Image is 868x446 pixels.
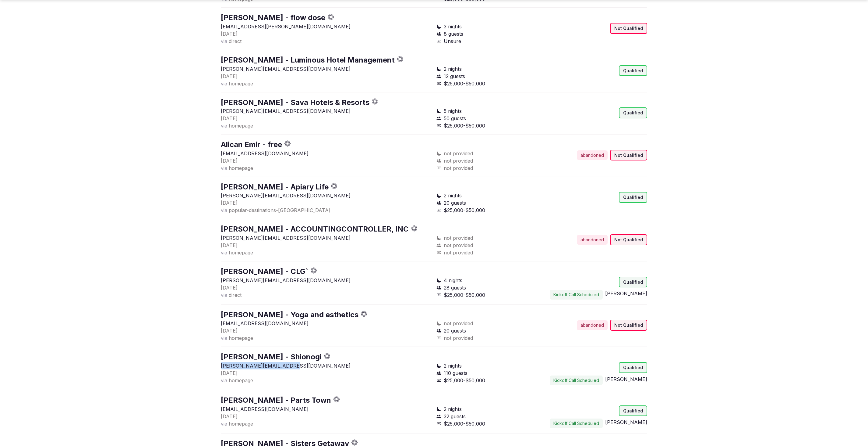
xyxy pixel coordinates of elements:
div: $25,000-$50,000 [436,122,539,129]
button: [DATE] [221,369,238,377]
span: via [221,38,227,44]
button: [DATE] [221,73,238,80]
a: [PERSON_NAME] - Apiary Life [221,182,329,191]
button: [PERSON_NAME] - Parts Town [221,395,331,405]
div: $25,000-$50,000 [436,207,539,214]
div: Qualified [619,362,647,373]
p: [EMAIL_ADDRESS][DOMAIN_NAME] [221,320,432,327]
button: [PERSON_NAME] - Sava Hotels & Resorts [221,97,369,108]
span: 5 nights [444,107,462,115]
span: homepage [229,123,253,129]
button: [PERSON_NAME] [605,290,647,297]
p: [EMAIL_ADDRESS][DOMAIN_NAME] [221,405,432,413]
div: Qualified [619,107,647,118]
a: Alican Emir - free [221,140,282,149]
span: not provided [444,242,473,249]
span: not provided [444,234,473,242]
span: [DATE] [221,158,238,164]
button: [PERSON_NAME] - Shionogi [221,352,322,362]
p: [PERSON_NAME][EMAIL_ADDRESS][DOMAIN_NAME] [221,65,432,73]
span: via [221,335,227,341]
span: [DATE] [221,73,238,79]
button: [PERSON_NAME] [605,419,647,426]
span: homepage [229,81,253,87]
a: [PERSON_NAME] - Sava Hotels & Resorts [221,98,369,107]
span: homepage [229,165,253,171]
button: [PERSON_NAME] [605,376,647,383]
button: [PERSON_NAME] - Apiary Life [221,182,329,192]
a: [PERSON_NAME] - Parts Town [221,396,331,405]
span: [DATE] [221,31,238,37]
button: [DATE] [221,30,238,38]
span: [DATE] [221,370,238,376]
p: [PERSON_NAME][EMAIL_ADDRESS][DOMAIN_NAME] [221,362,432,369]
div: Not Qualified [610,234,647,245]
div: Unsure [436,38,539,45]
span: 32 guests [444,413,466,420]
span: direct [229,38,242,44]
span: [DATE] [221,242,238,248]
span: homepage [229,421,253,427]
span: 2 nights [444,405,462,413]
span: 8 guests [444,30,463,38]
div: $25,000-$50,000 [436,420,539,427]
span: not provided [444,157,473,164]
span: 2 nights [444,192,462,199]
span: [DATE] [221,115,238,121]
button: [PERSON_NAME] - ACCOUNTINGCONTROLLER, INC [221,224,409,234]
span: homepage [229,377,253,383]
span: via [221,123,227,129]
div: abandoned [577,235,608,245]
span: via [221,377,227,383]
button: [PERSON_NAME] - CLG` [221,266,308,277]
span: 2 nights [444,362,462,369]
div: Kickoff Call Scheduled [550,419,603,428]
button: [PERSON_NAME] - Yoga and esthetics [221,310,358,320]
button: [DATE] [221,157,238,164]
span: via [221,292,227,298]
div: Qualified [619,192,647,203]
span: [DATE] [221,285,238,291]
a: [PERSON_NAME] - CLG` [221,267,308,276]
div: $25,000-$50,000 [436,291,539,299]
span: homepage [229,250,253,256]
span: via [221,165,227,171]
button: Alican Emir - free [221,139,282,150]
span: 28 guests [444,284,466,291]
span: via [221,250,227,256]
span: 50 guests [444,115,466,122]
a: [PERSON_NAME] - Shionogi [221,352,322,361]
span: via [221,81,227,87]
div: Qualified [619,277,647,288]
span: via [221,207,227,213]
p: [PERSON_NAME][EMAIL_ADDRESS][DOMAIN_NAME] [221,234,432,242]
button: [DATE] [221,115,238,122]
span: 20 guests [444,327,466,334]
a: [PERSON_NAME] - Yoga and esthetics [221,310,358,319]
button: [PERSON_NAME] - flow dose [221,13,325,23]
p: [PERSON_NAME][EMAIL_ADDRESS][DOMAIN_NAME] [221,277,432,284]
span: direct [229,292,242,298]
div: $25,000-$50,000 [436,80,539,87]
div: Not Qualified [610,320,647,331]
p: [EMAIL_ADDRESS][PERSON_NAME][DOMAIN_NAME] [221,23,432,30]
button: [DATE] [221,242,238,249]
span: 110 guests [444,369,468,377]
div: Not Qualified [610,150,647,161]
span: homepage [229,335,253,341]
span: [DATE] [221,413,238,419]
span: not provided [444,320,473,327]
button: Kickoff Call Scheduled [550,376,603,385]
span: popular-destinations-[GEOGRAPHIC_DATA] [229,207,330,213]
div: Qualified [619,405,647,416]
button: [DATE] [221,413,238,420]
p: [EMAIL_ADDRESS][DOMAIN_NAME] [221,150,432,157]
span: 12 guests [444,73,465,80]
button: [DATE] [221,327,238,334]
div: not provided [436,334,539,342]
button: Kickoff Call Scheduled [550,290,603,300]
div: abandoned [577,320,608,330]
span: 20 guests [444,199,466,207]
button: [DATE] [221,284,238,291]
